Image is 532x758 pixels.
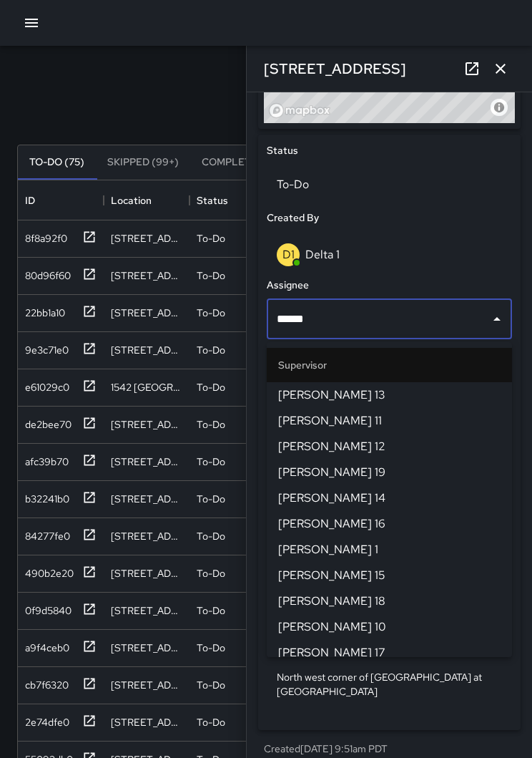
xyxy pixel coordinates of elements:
[197,343,225,357] p: To-Do
[19,412,72,432] div: de2bee70
[278,515,501,533] span: [PERSON_NAME] 16
[278,541,501,558] span: [PERSON_NAME] 1
[267,348,512,382] li: Supervisor
[278,490,501,507] span: [PERSON_NAME] 14
[197,641,225,655] p: To-Do
[19,635,69,655] div: a9f4ceb0
[111,678,182,692] div: 415 24th Street
[111,529,182,543] div: 1540 San Pablo Avenue
[111,715,182,729] div: 102 Frank H. Ogawa Plaza
[19,709,69,729] div: 2e74dfe0
[197,380,225,394] p: To-Do
[197,455,225,469] p: To-Do
[278,644,501,661] span: [PERSON_NAME] 17
[197,268,225,283] p: To-Do
[18,180,104,220] div: ID
[197,231,225,246] p: To-Do
[19,263,71,283] div: 80d96f60
[96,145,190,180] button: Skipped (99+)
[197,566,225,580] p: To-Do
[111,417,182,432] div: 401 9th Street
[111,492,182,506] div: 505 17th Street
[197,306,225,320] p: To-Do
[18,145,96,180] button: To-Do (75)
[190,145,305,180] button: Completed (99+)
[111,180,152,220] div: Location
[111,566,182,580] div: 300 17th Street
[278,464,501,481] span: [PERSON_NAME] 19
[278,438,501,455] span: [PERSON_NAME] 12
[25,180,35,220] div: ID
[197,529,225,543] p: To-Do
[111,455,182,469] div: 1500 Broadway
[197,417,225,432] p: To-Do
[111,231,182,246] div: 43 Grand Avenue
[278,387,501,404] span: [PERSON_NAME] 13
[111,268,182,283] div: 393 13th Street
[111,641,182,655] div: 415 24th Street
[278,593,501,610] span: [PERSON_NAME] 18
[197,678,225,692] p: To-Do
[19,560,74,580] div: 490b2e20
[278,567,501,584] span: [PERSON_NAME] 15
[111,603,182,618] div: 449 23rd Street
[197,715,225,729] p: To-Do
[278,412,501,429] span: [PERSON_NAME] 11
[19,598,72,618] div: 0f9d5840
[111,380,182,394] div: 1542 Broadway
[19,523,70,543] div: 84277fe0
[19,672,69,692] div: cb7f6320
[19,300,65,320] div: 22bb1a10
[189,180,279,220] div: Status
[19,337,69,357] div: 9e3c71e0
[19,374,69,394] div: e61029c0
[111,343,182,357] div: 146 Grand Avenue
[197,180,228,220] div: Status
[197,492,225,506] p: To-Do
[111,306,182,320] div: 1508 15th Street
[19,486,69,506] div: b32241b0
[278,618,501,636] span: [PERSON_NAME] 10
[19,449,69,469] div: afc39b70
[19,225,67,246] div: 8f8a92f0
[197,603,225,618] p: To-Do
[104,180,189,220] div: Location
